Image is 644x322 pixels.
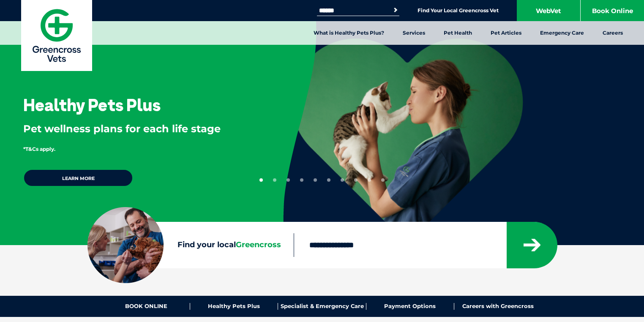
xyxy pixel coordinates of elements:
[434,21,481,45] a: Pet Health
[23,96,161,113] h3: Healthy Pets Plus
[273,178,276,182] button: 2 of 10
[341,178,344,182] button: 7 of 10
[278,303,366,310] a: Specialist & Emergency Care
[393,21,434,45] a: Services
[381,178,385,182] button: 10 of 10
[481,21,531,45] a: Pet Articles
[287,178,290,182] button: 3 of 10
[327,178,330,182] button: 6 of 10
[418,7,499,14] a: Find Your Local Greencross Vet
[190,303,278,310] a: Healthy Pets Plus
[102,303,190,310] a: BOOK ONLINE
[391,6,400,14] button: Search
[314,178,317,182] button: 5 of 10
[304,21,393,45] a: What is Healthy Pets Plus?
[593,21,632,45] a: Careers
[531,21,593,45] a: Emergency Care
[236,240,281,249] span: Greencross
[87,239,294,251] label: Find your local
[23,146,55,152] span: *T&Cs apply.
[23,169,133,187] a: Learn more
[23,122,256,136] p: Pet wellness plans for each life stage
[354,178,357,182] button: 8 of 10
[300,178,303,182] button: 4 of 10
[454,303,542,310] a: Careers with Greencross
[259,178,263,182] button: 1 of 10
[368,178,371,182] button: 9 of 10
[366,303,454,310] a: Payment Options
